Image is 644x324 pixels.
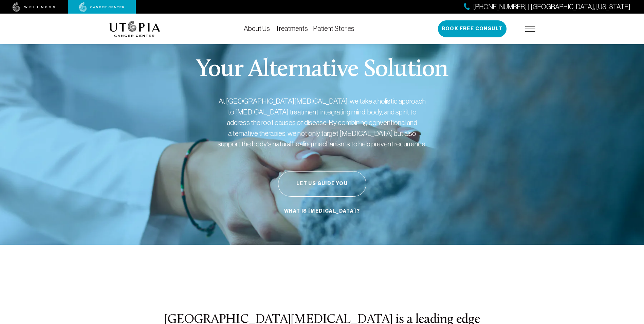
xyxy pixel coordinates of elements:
[282,205,362,218] a: What is [MEDICAL_DATA]?
[275,25,308,32] a: Treatments
[244,25,270,32] a: About Us
[109,21,160,37] img: logo
[438,20,507,37] button: Book Free Consult
[13,2,55,12] img: wellness
[464,2,630,12] a: [PHONE_NUMBER] | [GEOGRAPHIC_DATA], [US_STATE]
[79,2,125,12] img: cancer center
[313,25,354,32] a: Patient Stories
[278,171,366,197] button: Let Us Guide You
[196,58,448,82] p: Your Alternative Solution
[217,96,427,149] p: At [GEOGRAPHIC_DATA][MEDICAL_DATA], we take a holistic approach to [MEDICAL_DATA] treatment, inte...
[473,2,630,12] span: [PHONE_NUMBER] | [GEOGRAPHIC_DATA], [US_STATE]
[525,26,535,32] img: icon-hamburger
